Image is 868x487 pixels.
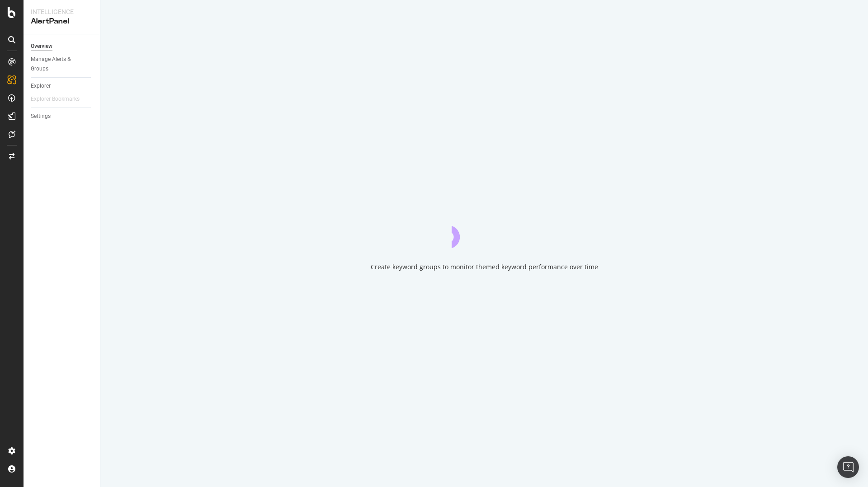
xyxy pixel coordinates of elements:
[837,456,859,478] div: Open Intercom Messenger
[31,112,94,121] a: Settings
[31,7,93,16] div: Intelligence
[31,42,94,51] a: Overview
[31,42,52,51] div: Overview
[31,81,94,91] a: Explorer
[31,94,89,104] a: Explorer Bookmarks
[31,81,51,91] div: Explorer
[31,94,80,104] div: Explorer Bookmarks
[31,16,93,27] div: AlertPanel
[31,55,94,74] a: Manage Alerts & Groups
[452,215,517,248] div: animation
[371,262,598,272] div: Create keyword groups to monitor themed keyword performance over time
[31,112,51,121] div: Settings
[31,55,85,74] div: Manage Alerts & Groups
